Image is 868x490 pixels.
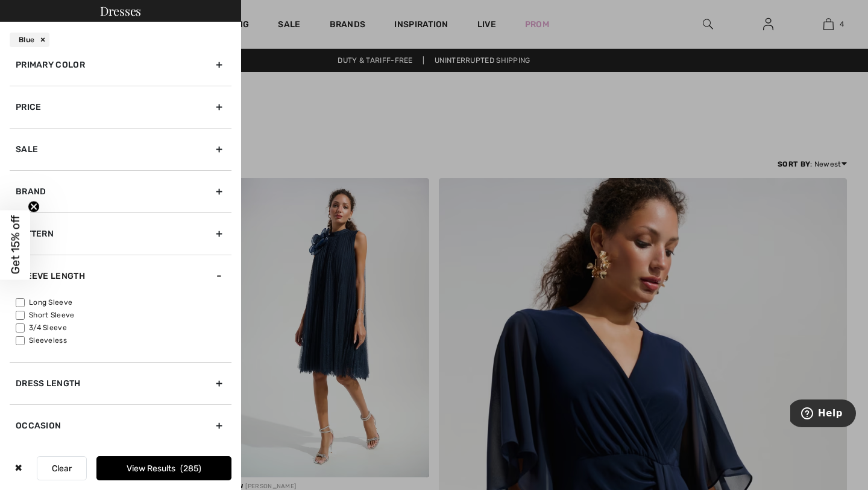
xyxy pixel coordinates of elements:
div: Blue [10,33,49,47]
div: Price [10,86,231,128]
button: Clear [37,456,87,480]
div: Brand [10,170,231,212]
div: Dress Length [10,362,231,404]
input: Short Sleeve [16,311,25,320]
label: 3/4 Sleeve [16,322,231,333]
label: Sleeveless [16,335,231,346]
input: 3/4 Sleeve [16,323,25,332]
div: Occasion [10,404,231,447]
label: Short Sleeve [16,310,231,320]
span: Get 15% off [8,215,22,275]
div: Primary Color [10,43,231,86]
iframe: Opens a widget where you can find more information [790,399,856,430]
div: Sale [10,128,231,170]
input: Sleeveless [16,336,25,345]
div: Pattern [10,212,231,255]
div: Sleeve length [10,255,231,297]
button: Close teaser [28,201,40,213]
input: Long Sleeve [16,298,25,307]
label: Long Sleeve [16,297,231,308]
span: 285 [180,463,201,474]
div: ✖ [10,456,27,480]
button: View Results285 [96,456,231,480]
